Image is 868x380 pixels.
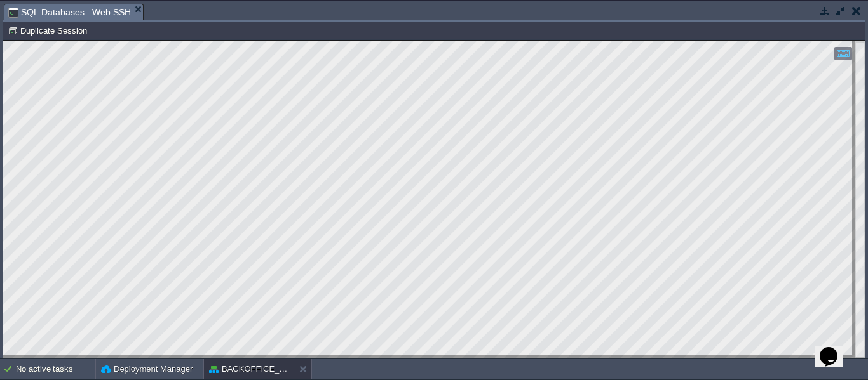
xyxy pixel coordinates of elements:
[16,359,95,379] div: No active tasks
[8,4,131,20] span: SQL Databases : Web SSH
[209,363,289,376] button: BACKOFFICE_LIVE_APP_BACKEND
[101,363,193,376] button: Deployment Manager
[815,329,855,367] iframe: chat widget
[8,25,91,36] button: Duplicate Session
